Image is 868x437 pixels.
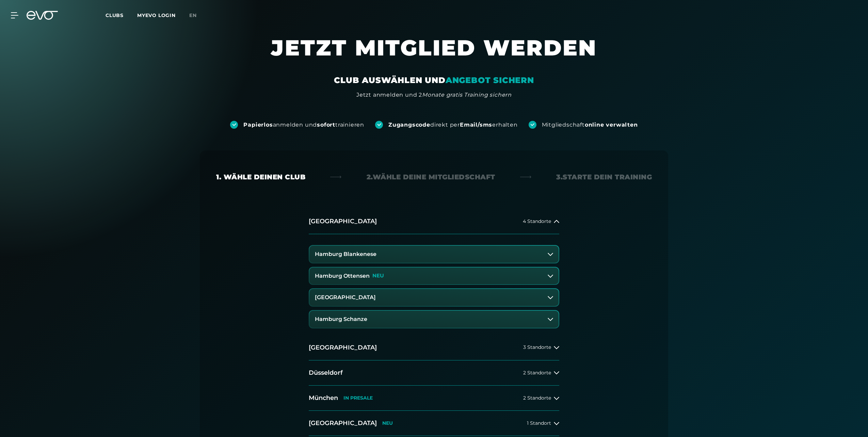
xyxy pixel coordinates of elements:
button: [GEOGRAPHIC_DATA] [309,289,559,306]
div: 2. Wähle deine Mitgliedschaft [367,172,495,182]
h3: Hamburg Schanze [315,316,367,322]
button: MünchenIN PRESALE2 Standorte [309,386,559,411]
button: [GEOGRAPHIC_DATA]NEU1 Standort [309,411,559,436]
h2: Düsseldorf [309,369,343,377]
h2: [GEOGRAPHIC_DATA] [309,217,377,226]
span: Clubs [106,12,124,18]
h1: JETZT MITGLIED WERDEN [230,34,638,75]
em: Monate gratis Training sichern [422,92,512,98]
span: 2 Standorte [523,370,551,375]
strong: Papierlos [243,122,273,128]
strong: online verwalten [585,122,638,128]
span: 4 Standorte [523,219,551,224]
div: 1. Wähle deinen Club [216,172,305,182]
div: CLUB AUSWÄHLEN UND [334,75,534,86]
button: Hamburg OttensenNEU [309,268,559,285]
button: [GEOGRAPHIC_DATA]4 Standorte [309,209,559,234]
span: 1 Standort [527,421,551,426]
button: Hamburg Blankenese [309,246,559,263]
h2: München [309,394,338,402]
div: anmelden und trainieren [243,121,364,129]
button: Düsseldorf2 Standorte [309,360,559,386]
span: 2 Standorte [523,395,551,401]
button: [GEOGRAPHIC_DATA]3 Standorte [309,335,559,360]
h3: [GEOGRAPHIC_DATA] [315,294,376,301]
span: 3 Standorte [523,345,551,350]
button: Hamburg Schanze [309,311,559,328]
p: NEU [372,273,384,279]
div: Mitgliedschaft [542,121,638,129]
span: en [189,12,197,18]
em: ANGEBOT SICHERN [446,75,534,85]
strong: Email/sms [460,122,492,128]
a: MYEVO LOGIN [137,12,176,18]
div: direkt per erhalten [388,121,517,129]
h2: [GEOGRAPHIC_DATA] [309,343,377,352]
p: IN PRESALE [343,395,373,401]
h2: [GEOGRAPHIC_DATA] [309,419,377,427]
a: Clubs [106,12,137,18]
h3: Hamburg Ottensen [315,273,370,279]
div: 3. Starte dein Training [556,172,652,182]
h3: Hamburg Blankenese [315,251,376,257]
strong: sofort [317,122,335,128]
p: NEU [382,420,393,426]
strong: Zugangscode [388,122,430,128]
div: Jetzt anmelden und 2 [356,91,512,99]
a: en [189,12,205,19]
